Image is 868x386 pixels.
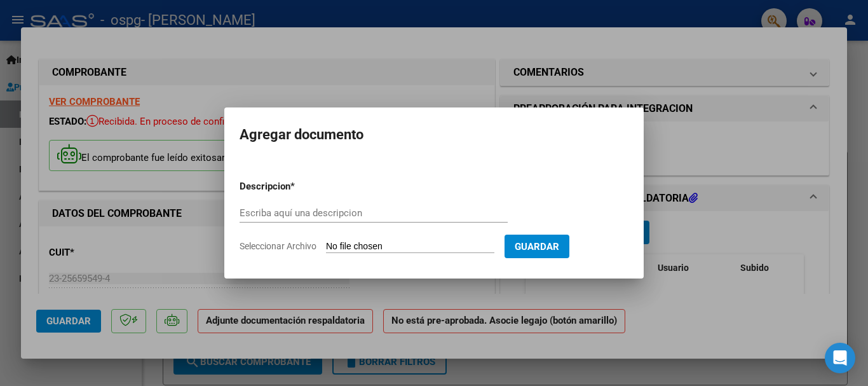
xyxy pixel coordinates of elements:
[825,343,855,373] div: Open Intercom Messenger
[240,241,316,251] span: Seleccionar Archivo
[240,123,628,147] h2: Agregar documento
[240,179,356,194] p: Descripcion
[505,235,569,258] button: Guardar
[515,241,559,252] span: Guardar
